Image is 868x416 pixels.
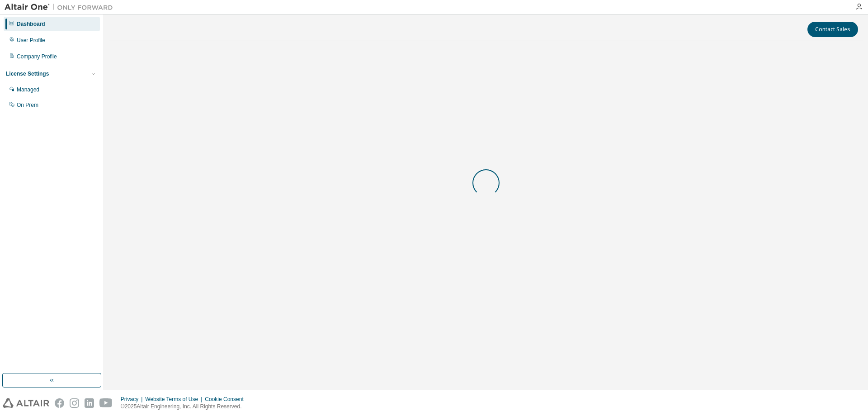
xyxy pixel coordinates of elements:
div: Managed [17,86,39,93]
div: On Prem [17,101,38,109]
div: Dashboard [17,20,45,28]
div: Website Terms of Use [145,396,205,403]
img: youtube.svg [99,398,113,408]
div: License Settings [6,70,49,77]
div: Privacy [121,396,145,403]
img: altair_logo.svg [3,398,49,408]
p: © 2025 Altair Engineering, Inc. All Rights Reserved. [121,403,249,411]
div: Company Profile [17,53,57,60]
img: facebook.svg [55,398,64,408]
img: linkedin.svg [85,398,94,408]
div: User Profile [17,37,45,44]
img: instagram.svg [70,398,79,408]
img: Altair One [5,3,118,12]
div: Cookie Consent [205,396,249,403]
button: Contact Sales [807,22,858,37]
